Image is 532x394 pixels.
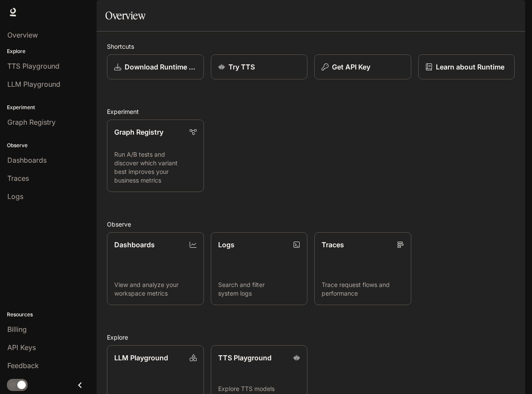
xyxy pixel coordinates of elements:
[418,54,515,79] a: Learn about Runtime
[218,240,235,250] p: Logs
[332,62,370,72] p: Get API Key
[114,281,197,298] p: View and analyze your workspace metrics
[211,232,308,305] a: LogsSearch and filter system logs
[105,7,145,24] h1: Overview
[107,54,204,79] a: Download Runtime SDK
[125,62,197,72] p: Download Runtime SDK
[314,232,411,305] a: TracesTrace request flows and performance
[314,54,411,79] button: Get API Key
[107,42,515,51] h2: Shortcuts
[107,220,515,229] h2: Observe
[218,353,272,363] p: TTS Playground
[107,107,515,116] h2: Experiment
[114,240,155,250] p: Dashboards
[114,353,168,363] p: LLM Playground
[218,281,300,298] p: Search and filter system logs
[322,240,344,250] p: Traces
[107,333,515,342] h2: Explore
[436,62,504,72] p: Learn about Runtime
[107,232,204,305] a: DashboardsView and analyze your workspace metrics
[114,150,197,185] p: Run A/B tests and discover which variant best improves your business metrics
[114,127,163,137] p: Graph Registry
[211,54,308,79] a: Try TTS
[107,120,204,192] a: Graph RegistryRun A/B tests and discover which variant best improves your business metrics
[228,62,255,72] p: Try TTS
[322,281,404,298] p: Trace request flows and performance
